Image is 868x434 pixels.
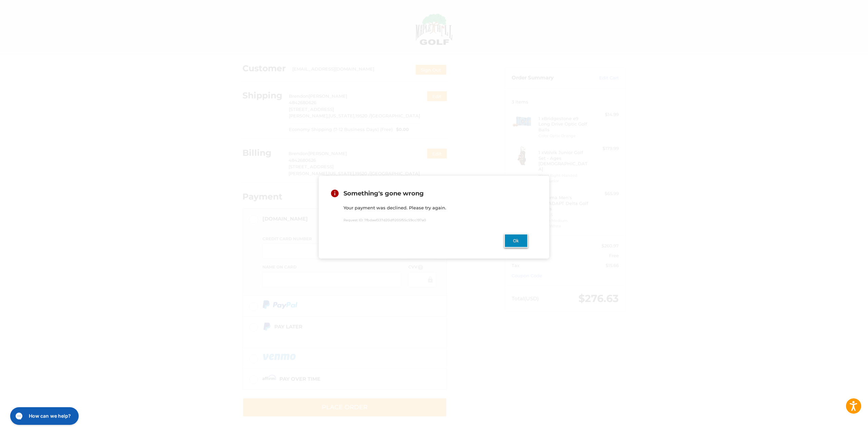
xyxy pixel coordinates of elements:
button: Ok [504,234,528,248]
iframe: Gorgias live chat messenger [7,405,81,427]
span: Request ID: [343,218,363,222]
span: 7fbdaef337d20df1205f55c59cc197a0 [364,218,426,222]
p: Your payment was declined. Please try again. [343,205,528,211]
span: Something's gone wrong [343,190,424,197]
